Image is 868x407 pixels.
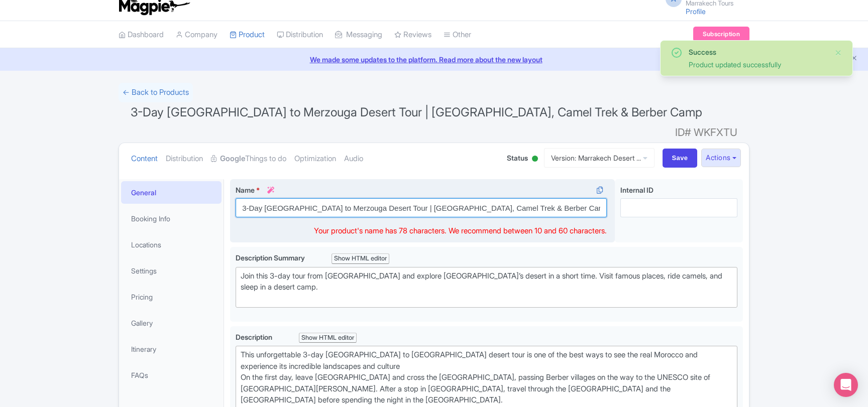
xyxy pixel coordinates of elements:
[663,149,698,168] input: Save
[119,83,193,102] a: ← Back to Products
[121,312,222,334] a: Gallery
[332,253,389,264] div: Show HTML editor
[121,259,222,282] a: Settings
[693,27,749,42] a: Subscription
[241,270,732,305] div: Join this 3-day tour from [GEOGRAPHIC_DATA] and explore [GEOGRAPHIC_DATA]’s desert in a short tim...
[131,143,158,175] a: Content
[211,143,286,175] a: GoogleThings to do
[544,148,655,168] a: Version: Marrakech Desert ...
[394,21,431,49] a: Reviews
[530,152,540,167] div: Active
[689,47,826,57] div: Success
[507,153,528,163] span: Status
[344,143,363,175] a: Audio
[834,373,858,397] div: Open Intercom Messenger
[299,333,357,343] div: Show HTML editor
[850,53,858,65] button: Close announcement
[121,233,222,256] a: Locations
[701,149,741,167] button: Actions
[166,143,203,175] a: Distribution
[277,21,323,49] a: Distribution
[121,207,222,230] a: Booking Info
[675,122,737,143] span: ID# WKFXTU
[131,105,702,119] span: 3-Day [GEOGRAPHIC_DATA] to Merzouga Desert Tour | [GEOGRAPHIC_DATA], Camel Trek & Berber Camp
[119,21,164,49] a: Dashboard
[121,181,222,204] a: General
[335,21,382,49] a: Messaging
[314,225,607,237] div: Your product's name has 78 characters. We recommend between 10 and 60 characters.
[834,47,842,59] button: Close
[620,186,654,194] span: Internal ID
[6,54,862,65] a: We made some updates to the platform. Read more about the new layout
[230,21,265,49] a: Product
[686,7,706,16] a: Profile
[121,286,222,308] a: Pricing
[236,333,274,341] span: Description
[236,253,306,262] span: Description Summary
[294,143,336,175] a: Optimization
[121,364,222,386] a: FAQs
[689,59,826,70] div: Product updated successfully
[220,153,245,165] strong: Google
[121,338,222,360] a: Itinerary
[176,21,218,49] a: Company
[236,186,255,194] span: Name
[444,21,471,49] a: Other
